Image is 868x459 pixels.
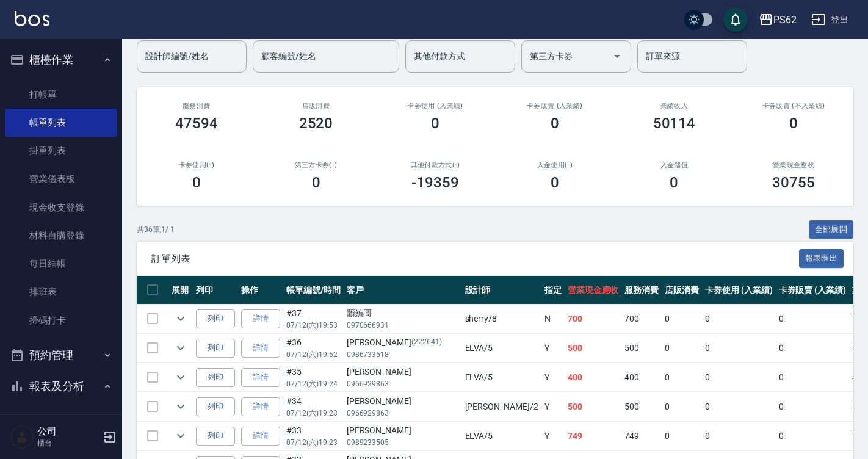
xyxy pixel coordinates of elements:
p: 0966929863 [347,378,459,389]
p: (222641) [411,336,442,349]
td: 700 [565,305,622,333]
h2: 卡券使用(-) [151,161,242,169]
button: 列印 [196,368,235,387]
td: #37 [283,305,344,333]
p: 0986733518 [347,349,459,360]
h2: 業績收入 [629,102,720,110]
th: 卡券販賣 (入業績) [776,276,850,305]
td: 0 [776,363,850,392]
th: 帳單編號/時間 [283,276,344,305]
button: 報表及分析 [5,370,117,402]
td: 500 [565,334,622,363]
h2: 第三方卡券(-) [271,161,361,169]
a: 詳情 [241,368,280,387]
td: sherry /8 [462,305,541,333]
button: expand row [172,339,190,357]
td: ELVA /5 [462,334,541,363]
td: 700 [621,305,662,333]
td: #33 [283,422,344,450]
h3: 0 [551,174,559,191]
a: 現金收支登錄 [5,193,117,222]
th: 客戶 [344,276,462,305]
a: 詳情 [241,427,280,446]
h2: 入金儲值 [629,161,720,169]
td: Y [541,422,565,450]
td: Y [541,392,565,421]
button: 登出 [806,9,853,31]
a: 排班表 [5,278,117,306]
td: N [541,305,565,333]
span: 訂單列表 [151,253,799,265]
td: 0 [662,334,702,363]
td: 749 [621,422,662,450]
button: 櫃檯作業 [5,44,117,76]
td: 0 [662,422,702,450]
td: 0 [776,422,850,450]
td: ELVA /5 [462,363,541,392]
p: 櫃台 [37,438,99,449]
h3: 0 [431,115,439,132]
td: #34 [283,392,344,421]
h3: 0 [312,174,320,191]
button: 列印 [196,397,235,416]
td: 0 [702,334,776,363]
h2: 卡券販賣 (入業績) [510,102,600,110]
h3: 30755 [772,174,815,191]
th: 設計師 [462,276,541,305]
img: Logo [15,11,49,26]
h2: 營業現金應收 [748,161,839,169]
td: 0 [702,392,776,421]
p: 0989233505 [347,437,459,448]
td: #35 [283,363,344,392]
button: PS62 [754,7,801,32]
button: 報表匯出 [799,249,844,268]
td: 0 [776,305,850,333]
td: 0 [662,363,702,392]
div: [PERSON_NAME] [347,395,459,408]
button: 預約管理 [5,339,117,371]
p: 共 36 筆, 1 / 1 [137,224,175,235]
h5: 公司 [37,425,99,438]
a: 掃碼打卡 [5,306,117,334]
p: 07/12 (六) 19:24 [286,378,341,389]
h3: 0 [551,115,559,132]
h3: 0 [192,174,201,191]
th: 營業現金應收 [565,276,622,305]
p: 07/12 (六) 19:53 [286,320,341,331]
td: 0 [702,363,776,392]
a: 詳情 [241,339,280,358]
a: 掛單列表 [5,137,117,165]
th: 指定 [541,276,565,305]
p: 07/12 (六) 19:23 [286,437,341,448]
h2: 卡券販賣 (不入業績) [748,102,839,110]
button: expand row [172,309,190,328]
h3: 0 [670,174,678,191]
td: Y [541,363,565,392]
a: 詳情 [241,397,280,416]
th: 店販消費 [662,276,702,305]
td: 0 [702,305,776,333]
td: 500 [621,334,662,363]
td: 0 [776,392,850,421]
button: expand row [172,427,190,445]
td: ELVA /5 [462,422,541,450]
p: 07/12 (六) 19:23 [286,408,341,419]
th: 展開 [168,276,193,305]
td: 500 [621,392,662,421]
h2: 卡券使用 (入業績) [390,102,480,110]
a: 打帳單 [5,81,117,109]
td: 0 [662,392,702,421]
div: PS62 [773,12,797,27]
th: 服務消費 [621,276,662,305]
h2: 其他付款方式(-) [390,161,480,169]
button: 列印 [196,309,235,328]
h2: 入金使用(-) [510,161,600,169]
div: [PERSON_NAME] [347,424,459,437]
a: 帳單列表 [5,109,117,137]
p: 0966929863 [347,408,459,419]
a: 營業儀表板 [5,165,117,193]
button: 全部展開 [809,220,854,239]
div: [PERSON_NAME] [347,366,459,378]
td: 0 [702,422,776,450]
th: 操作 [238,276,283,305]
